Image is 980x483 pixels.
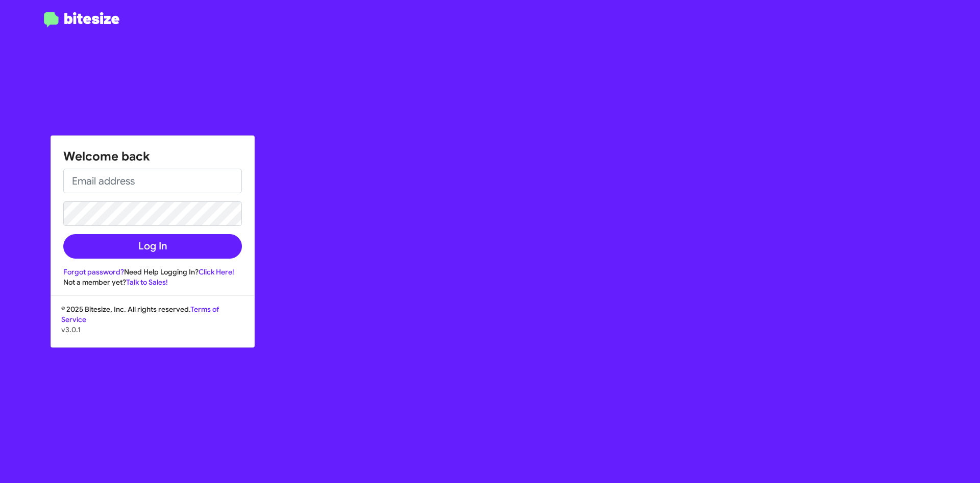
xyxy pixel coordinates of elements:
p: v3.0.1 [61,325,244,335]
div: Not a member yet? [63,277,242,287]
div: © 2025 Bitesize, Inc. All rights reserved. [51,304,254,347]
a: Forgot password? [63,267,124,277]
a: Click Here! [199,267,234,277]
a: Talk to Sales! [126,278,168,287]
h1: Welcome back [63,148,242,165]
div: Need Help Logging In? [63,267,242,277]
button: Log In [63,234,242,259]
input: Email address [63,169,242,193]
